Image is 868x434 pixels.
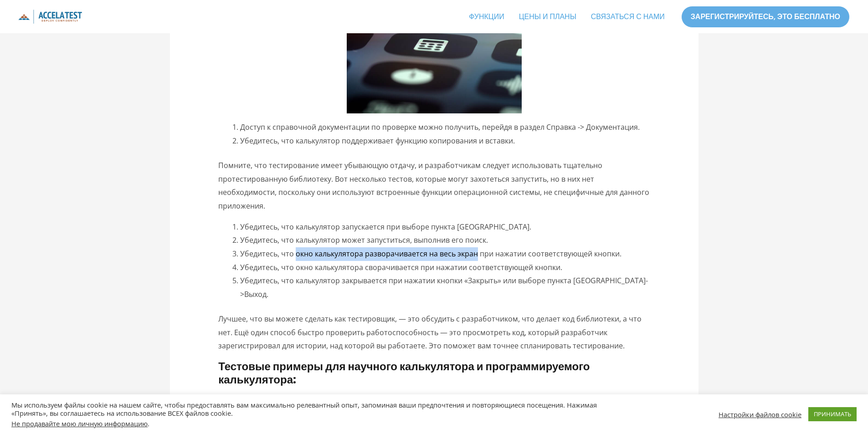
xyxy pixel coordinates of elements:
font: ЗАРЕГИСТРИРУЙТЕСЬ, ЭТО БЕСПЛАТНО [691,11,840,22]
font: Не продавайте мою личную информацию [11,419,148,428]
font: Убедитесь, что окно калькулятора сворачивается при нажатии соответствующей кнопки. [240,262,562,272]
font: . [148,419,149,428]
a: СВЯЗАТЬСЯ С НАМИ [584,5,672,28]
font: Убедитесь, что калькулятор запускается при выборе пункта [GEOGRAPHIC_DATA]. [240,222,531,232]
nav: Навигация по сайту [462,5,672,28]
font: Мы используем файлы cookie на нашем сайте, чтобы предоставлять вам максимально релевантный опыт, ... [11,400,597,418]
font: ФУНКЦИИ [469,11,504,22]
font: Убедитесь, что калькулятор может запуститься, выполнив его поиск. [240,235,488,245]
font: Лучшее, что вы можете сделать как тестировщик, — это обсудить с разработчиком, что делает код биб... [218,314,642,351]
font: Убедитесь, что калькулятор поддерживает функцию копирования и вставки. [240,136,515,146]
font: Тестовые примеры для научного калькулятора и программируемого калькулятора: [218,359,590,387]
font: ЦЕНЫ И ПЛАНЫ [519,11,576,22]
font: Убедитесь, что окно калькулятора разворачивается на весь экран при нажатии соответствующей кнопки. [240,249,621,259]
a: ПРИНИМАТЬ [808,407,857,421]
font: СВЯЗАТЬСЯ С НАМИ [591,11,665,22]
font: ПРИНИМАТЬ [814,410,851,418]
img: икона [18,10,82,24]
font: Доступ к справочной документации по проверке можно получить, перейдя в раздел Справка -> Документ... [240,122,640,132]
font: Помните, что тестирование имеет убывающую отдачу, и разработчикам следует использовать тщательно ... [218,160,649,211]
a: ФУНКЦИИ [462,5,511,28]
font: Настройки файлов cookie [719,410,801,419]
a: Настройки файлов cookie [719,410,801,419]
a: ЦЕНЫ И ПЛАНЫ [512,5,584,28]
a: ЗАРЕГИСТРИРУЙТЕСЬ, ЭТО БЕСПЛАТНО [681,6,850,28]
font: Убедитесь, что калькулятор закрывается при нажатии кнопки «Закрыть» или выборе пункта [GEOGRAPHIC... [240,276,648,299]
